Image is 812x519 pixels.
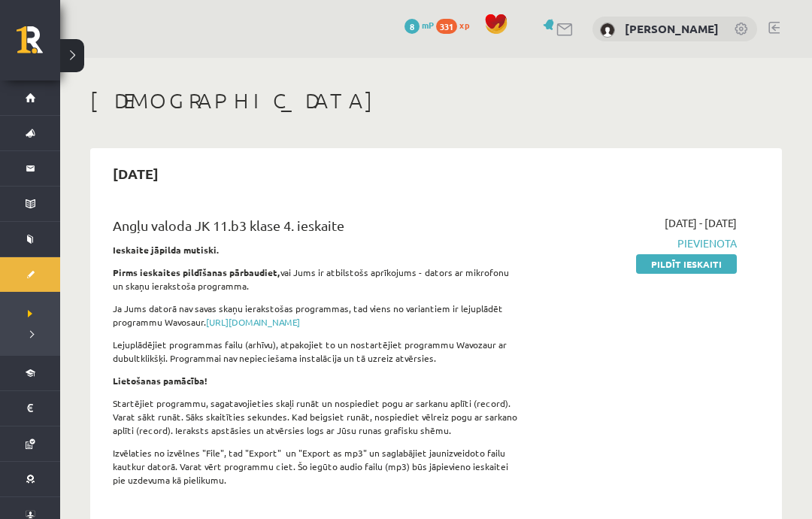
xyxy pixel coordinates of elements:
[436,19,477,31] a: 331 xp
[113,266,521,293] p: vai Jums ir atbilstošs aprīkojums - dators ar mikrofonu un skaņu ierakstoša programma.
[404,19,434,31] a: 8 mP
[113,446,521,487] p: Izvēlaties no izvēlnes "File", tad "Export" un "Export as mp3" un saglabājiet jaunizveidoto failu...
[17,26,60,64] a: Rīgas 1. Tālmācības vidusskola
[665,215,737,231] span: [DATE] - [DATE]
[113,266,280,278] strong: Pirms ieskaites pildīšanas pārbaudiet,
[544,235,737,251] span: Pievienota
[113,302,521,329] p: Ja Jums datorā nav savas skaņu ierakstošas programmas, tad viens no variantiem ir lejuplādēt prog...
[113,338,521,365] p: Lejuplādējiet programmas failu (arhīvu), atpakojiet to un nostartējiet programmu Wavozaur ar dubu...
[404,19,420,34] span: 8
[636,254,737,274] a: Pildīt ieskaiti
[625,21,719,36] a: [PERSON_NAME]
[90,88,782,114] h1: [DEMOGRAPHIC_DATA]
[600,23,615,38] img: Viktorija Suseja
[206,316,300,328] a: [URL][DOMAIN_NAME]
[436,19,457,34] span: 331
[113,215,521,243] div: Angļu valoda JK 11.b3 klase 4. ieskaite
[113,375,208,387] strong: Lietošanas pamācība!
[459,19,469,31] span: xp
[113,244,220,256] strong: Ieskaite jāpilda mutiski.
[98,156,174,191] h2: [DATE]
[422,19,434,31] span: mP
[113,396,521,437] p: Startējiet programmu, sagatavojieties skaļi runāt un nospiediet pogu ar sarkanu aplīti (record). ...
